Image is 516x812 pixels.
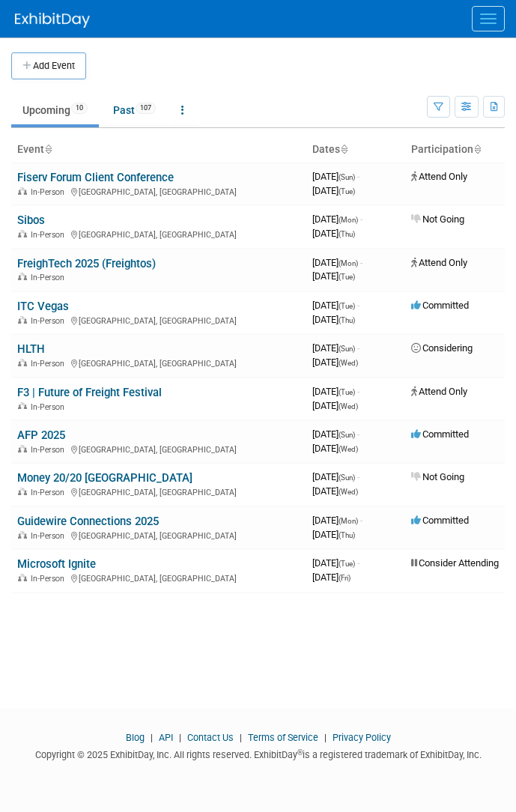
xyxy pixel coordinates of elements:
[159,732,173,743] a: API
[312,515,362,526] span: [DATE]
[312,228,355,239] span: [DATE]
[312,171,359,182] span: [DATE]
[17,185,300,197] div: [GEOGRAPHIC_DATA], [GEOGRAPHIC_DATA]
[339,187,355,196] span: (Tue)
[312,342,359,354] span: [DATE]
[312,185,355,196] span: [DATE]
[339,488,358,496] span: (Wed)
[411,171,467,182] span: Attend Only
[11,137,306,163] th: Event
[339,230,355,238] span: (Thu)
[312,314,355,325] span: [DATE]
[339,316,355,324] span: (Thu)
[18,230,27,237] img: In-Person Event
[297,748,303,757] sup: ®
[17,257,156,270] a: FreighTech 2025 (Freightos)
[44,143,52,155] a: Sort by Event Name
[71,103,88,114] span: 10
[357,471,359,482] span: -
[31,359,69,369] span: In-Person
[18,316,27,324] img: In-Person Event
[31,574,69,584] span: In-Person
[312,357,358,368] span: [DATE]
[360,515,362,526] span: -
[339,445,358,453] span: (Wed)
[17,357,300,369] div: [GEOGRAPHIC_DATA], [GEOGRAPHIC_DATA]
[312,270,355,282] span: [DATE]
[339,302,355,310] span: (Tue)
[357,171,359,182] span: -
[17,342,45,356] a: HLTH
[17,228,300,240] div: [GEOGRAPHIC_DATA], [GEOGRAPHIC_DATA]
[312,572,350,583] span: [DATE]
[17,471,192,485] a: Money 20/20 [GEOGRAPHIC_DATA]
[306,137,405,163] th: Dates
[175,732,185,743] span: |
[339,216,358,224] span: (Mon)
[312,443,358,454] span: [DATE]
[312,300,359,311] span: [DATE]
[339,345,355,353] span: (Sun)
[405,137,505,163] th: Participation
[18,574,27,581] img: In-Person Event
[11,52,86,79] button: Add Event
[17,572,300,584] div: [GEOGRAPHIC_DATA], [GEOGRAPHIC_DATA]
[312,386,359,397] span: [DATE]
[339,273,355,281] span: (Tue)
[472,6,505,31] button: Menu
[236,732,246,743] span: |
[339,574,350,582] span: (Fri)
[17,171,174,184] a: Fiserv Forum Client Conference
[473,143,481,155] a: Sort by Participation Type
[312,485,358,497] span: [DATE]
[147,732,157,743] span: |
[339,402,358,410] span: (Wed)
[17,443,300,455] div: [GEOGRAPHIC_DATA], [GEOGRAPHIC_DATA]
[18,402,27,410] img: In-Person Event
[312,529,355,540] span: [DATE]
[357,300,359,311] span: -
[321,732,330,743] span: |
[411,257,467,268] span: Attend Only
[17,485,300,497] div: [GEOGRAPHIC_DATA], [GEOGRAPHIC_DATA]
[18,187,27,195] img: In-Person Event
[312,400,358,411] span: [DATE]
[411,300,469,311] span: Committed
[17,213,45,227] a: Sibos
[31,187,69,197] span: In-Person
[339,259,358,267] span: (Mon)
[102,96,167,124] a: Past107
[18,488,27,495] img: In-Person Event
[31,402,69,412] span: In-Person
[411,515,469,526] span: Committed
[339,517,358,525] span: (Mon)
[17,386,162,399] a: F3 | Future of Freight Festival
[17,529,300,541] div: [GEOGRAPHIC_DATA], [GEOGRAPHIC_DATA]
[18,359,27,366] img: In-Person Event
[312,428,359,440] span: [DATE]
[312,213,362,225] span: [DATE]
[18,531,27,539] img: In-Person Event
[411,386,467,397] span: Attend Only
[31,316,69,326] span: In-Person
[17,557,96,571] a: Microsoft Ignite
[187,732,234,743] a: Contact Us
[339,531,355,539] span: (Thu)
[17,300,69,313] a: ITC Vegas
[411,471,464,482] span: Not Going
[31,488,69,497] span: In-Person
[340,143,347,155] a: Sort by Start Date
[136,103,156,114] span: 107
[312,471,359,482] span: [DATE]
[31,445,69,455] span: In-Person
[339,388,355,396] span: (Tue)
[411,213,464,225] span: Not Going
[339,473,355,482] span: (Sun)
[357,386,359,397] span: -
[17,515,159,528] a: Guidewire Connections 2025
[11,96,99,124] a: Upcoming10
[17,314,300,326] div: [GEOGRAPHIC_DATA], [GEOGRAPHIC_DATA]
[339,173,355,181] span: (Sun)
[31,531,69,541] span: In-Person
[360,213,362,225] span: -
